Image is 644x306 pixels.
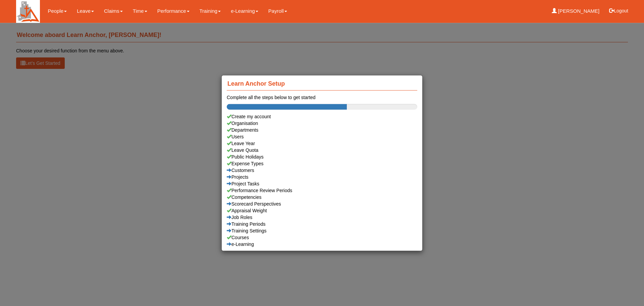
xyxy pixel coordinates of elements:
[227,174,417,180] a: Projects
[227,214,417,221] a: Job Roles
[227,160,417,167] a: Expense Types
[227,154,417,160] a: Public Holidays
[227,127,417,133] a: Departments
[227,140,417,147] a: Leave Year
[227,207,417,214] a: Appraisal Weight
[227,94,417,101] div: Complete all the steps below to get started
[227,221,417,227] a: Training Periods
[616,279,637,299] iframe: chat widget
[227,241,417,248] a: e-Learning
[227,201,417,207] a: Scorecard Perspectives
[227,113,417,120] div: Create my account
[227,187,417,194] a: Performance Review Periods
[227,120,417,127] a: Organisation
[227,133,417,140] a: Users
[227,194,417,201] a: Competencies
[227,77,417,91] h4: Learn Anchor Setup
[227,147,417,154] a: Leave Quota
[227,167,417,174] a: Customers
[227,180,417,187] a: Project Tasks
[227,227,417,234] a: Training Settings
[227,234,417,241] a: Courses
